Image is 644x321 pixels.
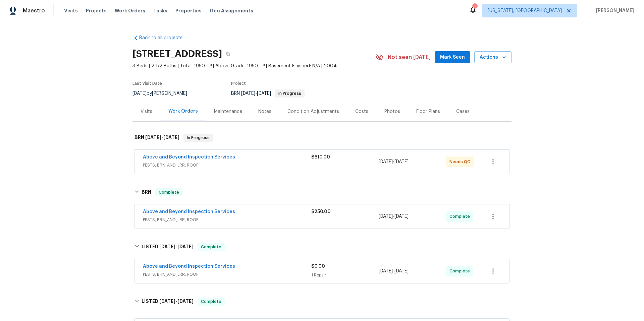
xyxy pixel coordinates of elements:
span: - [145,135,179,140]
div: BRN [DATE]-[DATE]In Progress [132,127,512,148]
span: Properties [175,7,202,14]
span: [DATE] [145,135,161,140]
div: LISTED [DATE]-[DATE]Complete [132,291,512,312]
div: Floor Plans [416,108,440,115]
div: LISTED [DATE]-[DATE]Complete [132,236,512,258]
span: Mark Seen [440,53,465,62]
h6: BRN [135,134,179,142]
span: 3 Beds | 2 1/2 Baths | Total: 1950 ft² | Above Grade: 1950 ft² | Basement Finished: N/A | 2004 [132,63,376,69]
span: PESTS, BRN_AND_LRR, ROOF [143,162,311,169]
h6: BRN [142,188,151,196]
span: Not seen [DATE] [388,54,431,61]
div: Maintenance [214,108,242,115]
span: Geo Assignments [210,7,253,14]
a: Above and Beyond Inspection Services [143,155,235,159]
span: BRN [231,91,305,96]
span: [PERSON_NAME] [593,7,634,14]
div: Work Orders [168,108,198,115]
a: Above and Beyond Inspection Services [143,209,235,214]
span: Projects [86,7,107,14]
span: Last Visit Date [132,81,162,85]
button: Actions [474,51,512,64]
span: Needs QC [449,158,473,165]
span: [DATE] [379,159,393,164]
span: - [379,158,409,165]
span: [DATE] [379,269,393,273]
span: [DATE] [257,91,271,96]
span: - [159,299,194,304]
span: Visits [64,7,78,14]
span: In Progress [276,91,304,95]
div: BRN Complete [132,182,512,203]
span: [DATE] [177,244,194,249]
span: Complete [449,213,473,220]
span: [DATE] [159,299,175,304]
span: - [241,91,271,96]
span: [DATE] [379,214,393,219]
div: Condition Adjustments [287,108,339,115]
div: by [PERSON_NAME] [132,89,195,98]
span: PESTS, BRN_AND_LRR, ROOF [143,271,311,278]
span: [DATE] [394,159,409,164]
span: Complete [449,268,473,274]
div: 20 [472,4,477,11]
span: Tasks [153,8,167,13]
div: 1 Repair [311,272,379,278]
span: [DATE] [394,269,409,273]
div: Costs [355,108,368,115]
a: Back to all projects [132,35,197,41]
div: Notes [258,108,271,115]
span: Complete [198,298,224,305]
span: [DATE] [177,299,194,304]
span: In Progress [184,134,212,141]
span: [DATE] [241,91,255,96]
div: Photos [384,108,400,115]
span: - [379,268,409,274]
span: PESTS, BRN_AND_LRR, ROOF [143,216,311,223]
span: [US_STATE], [GEOGRAPHIC_DATA] [488,7,562,14]
div: Visits [141,108,152,115]
span: [DATE] [132,91,147,96]
h6: LISTED [142,298,194,306]
span: Complete [198,244,224,250]
div: Cases [456,108,470,115]
span: - [159,244,194,249]
span: Project [231,81,246,85]
span: Complete [156,189,182,196]
span: $610.00 [311,155,330,159]
span: [DATE] [163,135,179,140]
h6: LISTED [142,243,194,251]
span: Work Orders [115,7,145,14]
button: Mark Seen [435,51,470,64]
span: $0.00 [311,264,325,269]
button: Copy Address [222,48,234,60]
span: $250.00 [311,209,331,214]
span: Actions [480,53,506,62]
a: Above and Beyond Inspection Services [143,264,235,269]
span: [DATE] [159,244,175,249]
span: - [379,213,409,220]
span: [DATE] [394,214,409,219]
span: Maestro [23,7,45,14]
h2: [STREET_ADDRESS] [132,51,222,57]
